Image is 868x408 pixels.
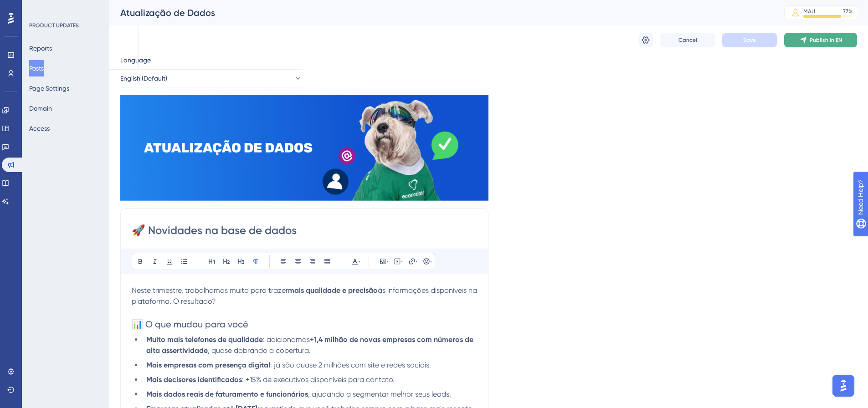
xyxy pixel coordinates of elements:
span: , ajudando a segmentar melhor seus leads. [308,390,451,398]
span: 📊 O que mudou para você [132,319,248,330]
input: Post Title [132,223,477,238]
img: file-1716563110287.png [120,95,488,201]
span: Neste trimestre, trabalhamos muito para trazer [132,286,288,295]
span: : já são quase 2 milhões com site e redes sociais. [270,361,431,369]
span: às informações disponíveis na plataforma. O resultado? [132,286,479,306]
button: Domain [29,100,52,117]
strong: Mais empresas com presença digital [146,361,270,369]
span: Need Help? [21,2,57,13]
span: Cancel [678,36,697,44]
button: Publish in EN [784,33,857,47]
span: : +15% de executivos disponíveis para contato. [242,375,395,384]
button: Page Settings [29,80,69,97]
div: MAU [803,8,815,15]
strong: +1,4 milhão de novas empresas com números de alta assertividade [146,335,475,355]
button: Posts [29,60,44,76]
strong: Mais dados reais de faturamento e funcionários [146,390,308,398]
span: Language [120,55,151,66]
button: Reports [29,40,52,56]
div: 77 % [843,8,853,15]
strong: Muito mais telefones de qualidade [146,335,263,344]
button: English (Default) [120,69,303,87]
strong: mais qualidade e precisão [288,286,378,295]
span: Publish in EN [810,36,842,44]
button: Access [29,120,50,137]
div: Atualização de Dados [120,6,761,19]
span: : adicionamos [263,335,310,344]
span: English (Default) [120,73,167,84]
span: , quase dobrando a cobertura. [208,346,311,355]
div: PRODUCT UPDATES [29,22,79,29]
span: Save [743,36,756,44]
iframe: UserGuiding AI Assistant Launcher [830,372,857,399]
strong: Mais decisores identificados [146,375,242,384]
button: Cancel [660,33,715,47]
button: Save [722,33,777,47]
